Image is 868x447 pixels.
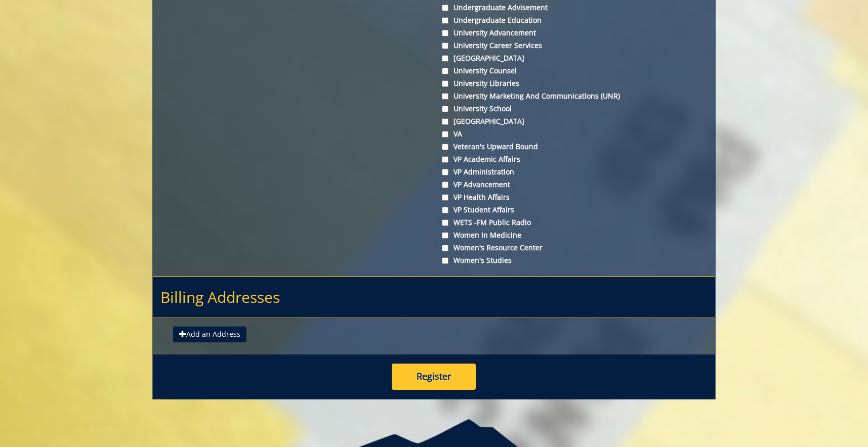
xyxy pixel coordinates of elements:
[442,40,708,51] label: University Career Services
[442,255,708,265] label: Women's Studies
[442,243,708,253] label: Women's Resource Center
[442,167,708,177] label: VP Administration
[442,217,708,228] label: WETS -FM Public Radio
[173,326,246,342] button: Add an Address
[442,66,708,76] label: University Counsel
[442,129,708,139] label: VA
[392,364,476,390] button: Register
[442,15,708,25] label: Undergraduate Education
[442,230,708,240] label: Women in Medicine
[153,277,715,318] h2: Billing Addresses
[442,53,708,63] label: [GEOGRAPHIC_DATA]
[442,3,708,13] label: Undergraduate Advisement
[442,116,708,126] label: [GEOGRAPHIC_DATA]
[442,205,708,215] label: VP Student Affairs
[442,142,708,152] label: Veteran's Upward Bound
[442,192,708,202] label: VP Health Affairs
[442,28,708,38] label: University Advancement
[442,180,708,190] label: VP Advancement
[442,154,708,164] label: VP Academic Affairs
[442,78,708,88] label: University Libraries
[442,91,708,101] label: University Marketing and Communications (UNR)
[442,104,708,114] label: University School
